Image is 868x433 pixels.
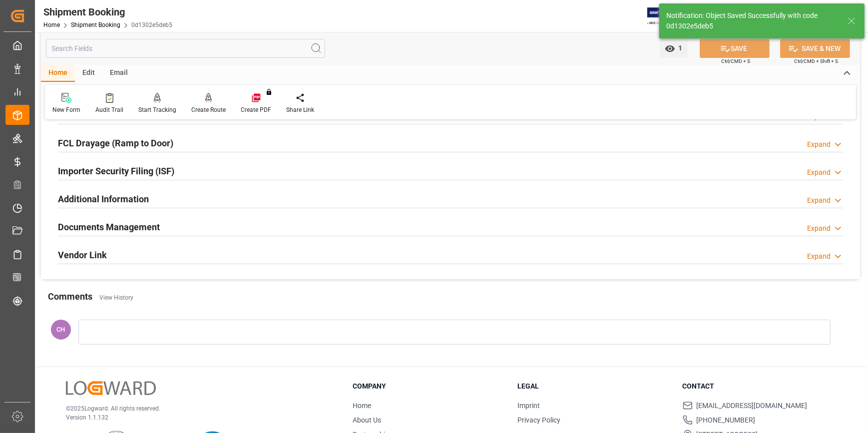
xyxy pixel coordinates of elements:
[66,404,328,413] p: © 2025 Logward. All rights reserved.
[58,164,174,178] h2: Importer Security Filing (ISF)
[66,413,328,422] p: Version 1.1.132
[41,65,75,82] div: Home
[58,136,173,150] h2: FCL Drayage (Ramp to Door)
[48,290,92,303] h2: Comments
[191,105,226,114] div: Create Route
[807,167,831,178] div: Expand
[780,39,850,58] button: SAVE & NEW
[138,105,176,114] div: Start Tracking
[700,39,770,58] button: SAVE
[807,195,831,206] div: Expand
[99,294,133,301] a: View History
[353,416,381,424] a: About Us
[517,416,560,424] a: Privacy Policy
[43,4,172,19] div: Shipment Booking
[807,223,831,234] div: Expand
[58,192,149,206] h2: Additional Information
[647,7,682,25] img: Exertis%20JAM%20-%20Email%20Logo.jpg_1722504956.jpg
[517,402,540,410] a: Imprint
[286,105,314,114] div: Share Link
[683,381,835,392] h3: Contact
[66,381,156,396] img: Logward Logo
[58,220,160,234] h2: Documents Management
[43,21,60,28] a: Home
[57,326,65,333] span: CH
[721,57,750,65] span: Ctrl/CMD + S
[75,65,102,82] div: Edit
[353,381,505,392] h3: Company
[666,10,838,31] div: Notification: Object Saved Successfully with code 0d1302e5deb5
[807,251,831,262] div: Expand
[794,57,838,65] span: Ctrl/CMD + Shift + S
[71,21,120,28] a: Shipment Booking
[52,105,80,114] div: New Form
[46,39,325,58] input: Search Fields
[697,415,756,426] span: [PHONE_NUMBER]
[675,44,683,52] span: 1
[353,402,371,410] a: Home
[517,381,670,392] h3: Legal
[660,39,688,58] button: open menu
[807,139,831,150] div: Expand
[697,401,808,411] span: [EMAIL_ADDRESS][DOMAIN_NAME]
[58,248,107,262] h2: Vendor Link
[102,65,135,82] div: Email
[95,105,123,114] div: Audit Trail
